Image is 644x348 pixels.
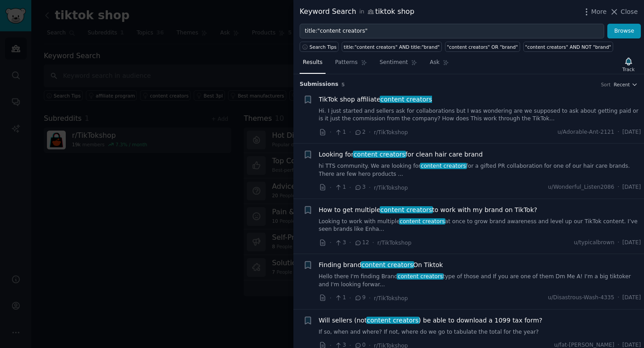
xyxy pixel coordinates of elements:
a: Finding brandcontent creatorsOn Tiktok [319,260,443,270]
span: [DATE] [623,183,641,191]
div: title:"content creators" AND title:"brand" [344,44,440,50]
span: u/Disastrous-Wash-4335 [548,294,614,302]
div: Sort [601,81,611,88]
span: Finding brand On Tiktok [319,260,443,270]
div: Track [623,66,635,72]
span: · [349,293,351,303]
span: r/TikTokshop [374,295,408,301]
span: · [618,294,619,302]
a: title:"content creators" AND title:"brand" [342,42,442,52]
span: 1 [335,183,346,191]
span: content creators [380,96,433,103]
span: How to get multiple to work with my brand on TikTok? [319,205,538,215]
span: u/typicalbrown [574,239,614,247]
a: Looking to work with multiplecontent creatorsat once to grow brand awareness and level up our Tik... [319,218,641,233]
span: 1 [335,294,346,302]
span: · [349,183,351,192]
span: r/TikTokshop [377,240,411,246]
span: · [369,127,371,137]
span: · [349,238,351,247]
span: 9 [354,294,365,302]
span: u/Wonderful_Listen2086 [548,183,614,191]
a: Hello there I'm finding Brandcontent creatorstype of those and If you are one of them Dm Me A! I'... [319,273,641,289]
span: content creators [399,218,446,225]
a: Patterns [332,55,370,74]
span: Sentiment [380,59,408,67]
button: Close [610,7,638,17]
div: "content creators" AND NOT "brand" [525,44,611,50]
a: "content creators" AND NOT "brand" [523,42,613,52]
span: Search Tips [309,44,337,50]
div: "content creators" OR "brand" [447,44,518,50]
span: · [618,183,619,191]
span: in [359,8,364,16]
div: Keyword Search tiktok shop [300,6,415,17]
button: Track [619,55,638,74]
span: TikTok shop affiliate [319,95,432,104]
span: · [618,128,619,136]
a: "content creators" OR "brand" [445,42,520,52]
span: · [330,127,331,137]
span: content creators [353,151,406,158]
span: · [369,293,371,303]
span: Patterns [335,59,357,67]
a: Looking forcontent creatorsfor clean hair care brand [319,150,483,159]
a: Results [300,55,326,74]
span: · [369,183,371,192]
span: content creators [380,206,433,213]
span: r/TikTokshop [374,185,408,191]
span: content creators [361,261,414,268]
span: [DATE] [623,128,641,136]
span: u/Adorable-Ant-2121 [557,128,614,136]
a: How to get multiplecontent creatorsto work with my brand on TikTok? [319,205,538,215]
span: 5 [342,82,345,87]
a: Ask [427,55,452,74]
span: 3 [335,239,346,247]
span: r/TikTokshop [374,129,408,136]
span: · [349,127,351,137]
a: TikTok shop affiliatecontent creators [319,95,432,104]
button: Search Tips [300,42,339,52]
span: 12 [354,239,369,247]
span: Looking for for clean hair care brand [319,150,483,159]
span: · [372,238,374,247]
span: Will sellers (not ) be able to download a 1099 tax form? [319,316,542,325]
span: 1 [335,128,346,136]
input: Try a keyword related to your business [300,24,604,39]
span: Recent [614,81,630,88]
span: More [591,7,607,17]
span: content creators [420,163,467,169]
span: Submission s [300,81,339,89]
span: · [330,293,331,303]
button: More [582,7,607,17]
span: content creators [366,317,419,324]
a: Will sellers (notcontent creators) be able to download a 1099 tax form? [319,316,542,325]
span: · [330,183,331,192]
a: hi TTS community. We are looking forcontent creatorsfor a gifted PR collaboration for one of our ... [319,162,641,178]
button: Recent [614,81,638,88]
span: Close [621,7,638,17]
span: Results [303,59,322,67]
span: 2 [354,128,365,136]
button: Browse [607,24,641,39]
a: If so, when and where? If not, where do we go to tabulate the total for the year? [319,328,641,336]
a: Sentiment [377,55,420,74]
span: · [330,238,331,247]
span: Ask [430,59,440,67]
span: 3 [354,183,365,191]
span: [DATE] [623,294,641,302]
span: [DATE] [623,239,641,247]
span: · [618,239,619,247]
a: Hi. I just started and sellers ask for collaborations but I was wondering are we supposed to ask ... [319,107,641,123]
span: content creators [397,273,444,280]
